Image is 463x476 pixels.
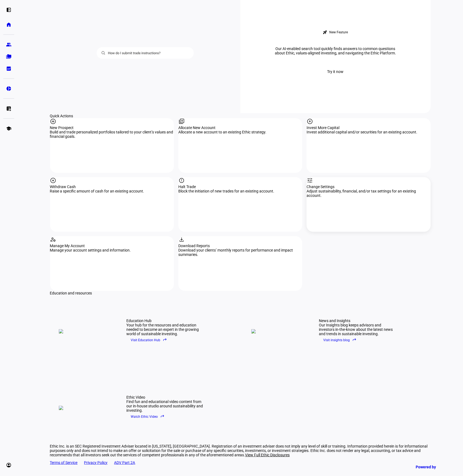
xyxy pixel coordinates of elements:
a: folder_copy [3,51,14,62]
img: ethic-video.png [59,406,113,410]
span: Visit Education Hub [131,336,167,344]
div: Allocate a new account to an existing Ethic strategy. [178,130,302,134]
a: pie_chart [3,83,14,94]
div: Invest More Capital [307,125,430,130]
span: Try it now [327,66,344,77]
a: Visit insights blogreply [319,336,396,344]
div: Change Settings [307,185,430,189]
eth-mat-symbol: reply [163,337,167,342]
div: Ethic Video [127,395,203,399]
a: Watch Ethic Videoreply [127,413,203,421]
button: Watch Ethic Videoreply [127,413,169,421]
button: Visit Education Hubreply [127,336,171,344]
div: Download Reports [178,244,302,248]
div: New Prospect [50,125,174,130]
mat-icon: rocket_launch [323,30,327,34]
div: Education and resources [50,291,431,295]
img: education-hub.png [59,329,113,334]
div: Allocate New Account [178,125,302,130]
a: group [3,39,14,50]
a: bid_landscape [3,63,14,74]
button: Try it now [321,66,350,77]
mat-icon: arrow_circle_up [307,118,313,125]
div: Invest additional capital and/or securities for an existing account. [307,130,430,134]
eth-mat-symbol: folder_copy [6,54,11,59]
div: Our AI-enabled search tool quickly finds answers to common questions about Ethic, values-aligned ... [267,46,404,55]
mat-icon: report [178,177,185,184]
a: ADV Part 2A [114,460,135,465]
eth-mat-symbol: account_circle [6,462,11,468]
div: Adjust sustainability, financial, and/or tax settings for an existing account. [307,189,430,198]
div: News and Insights [319,319,396,323]
eth-mat-symbol: reply [160,414,165,418]
mat-icon: download [178,236,185,243]
div: Build and trade personalized portfolios tailored to your client’s values and financial goals. [50,130,174,139]
eth-mat-symbol: bid_landscape [6,66,11,71]
mat-icon: tune [307,177,313,184]
eth-mat-symbol: list_alt_add [6,106,11,111]
eth-mat-symbol: left_panel_open [6,7,11,13]
eth-mat-symbol: group [6,42,11,47]
mat-icon: manage_accounts [50,236,57,243]
div: Quick Actions [50,114,431,118]
eth-mat-symbol: reply [352,337,357,342]
button: Visit insights blogreply [319,336,361,344]
eth-mat-symbol: home [6,22,11,27]
eth-mat-symbol: school [6,126,11,131]
span: View Full Ethic Disclosures [245,453,290,457]
div: Education Hub [127,319,203,323]
div: Halt Trade [178,185,302,189]
div: Block the initiation of new trades for an existing account. [178,189,302,193]
span: Watch Ethic Video [131,413,165,421]
div: Find fun and educational video content from our in-house studio around sustainability and investing. [127,399,203,413]
div: Manage your account settings and information. [50,248,174,252]
mat-icon: library_add [178,118,185,125]
mat-icon: arrow_circle_down [50,177,57,184]
div: Your hub for the resources and education needed to become an expert in the growing world of susta... [127,323,203,336]
span: Visit insights blog [324,336,357,344]
a: Powered by [413,462,455,472]
a: Privacy Policy [84,460,108,465]
a: home [3,19,14,30]
img: news.png [251,329,306,334]
a: Visit Education Hubreply [127,336,203,344]
mat-icon: add_circle [50,118,57,125]
a: Terms of Service [50,460,78,465]
div: Withdraw Cash [50,185,174,189]
div: Manage My Account [50,244,174,248]
div: Raise a specific amount of cash for an existing account. [50,189,174,193]
div: Ethic Inc. is an SEC Registered Investment Adviser located in [US_STATE], [GEOGRAPHIC_DATA]. Regi... [50,444,431,457]
eth-mat-symbol: pie_chart [6,86,11,91]
div: Download your clients’ monthly reports for performance and impact summaries. [178,248,302,257]
div: Our Insights blog keeps advisors and investors in-the-know about the latest news and trends in su... [319,323,396,336]
div: New Feature [330,30,348,34]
